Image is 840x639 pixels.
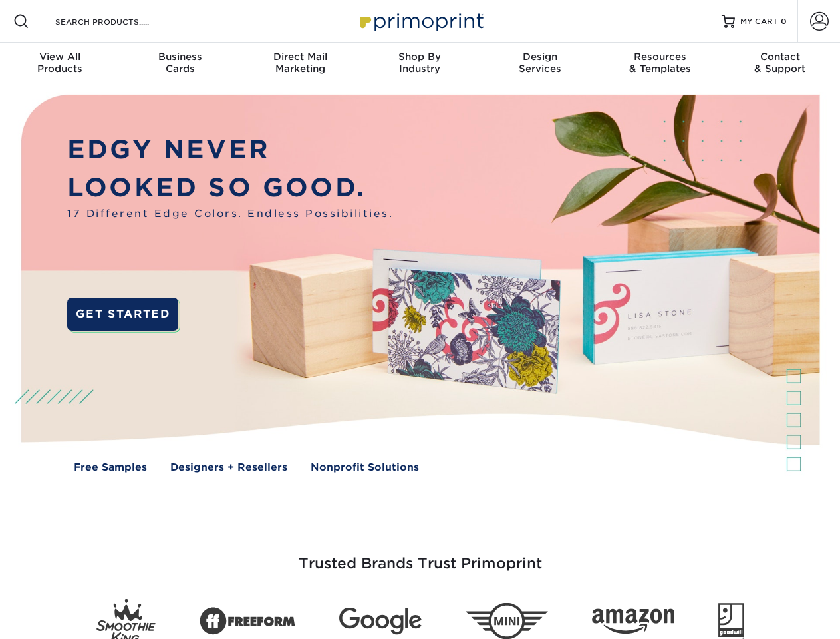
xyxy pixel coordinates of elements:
div: Industry [360,51,480,75]
span: 0 [781,17,787,26]
span: 17 Different Edge Colors. Endless Possibilities. [67,206,393,222]
span: Design [480,51,600,63]
span: Shop By [360,51,480,63]
p: LOOKED SO GOOD. [67,169,393,207]
span: Business [120,51,239,63]
img: Amazon [592,609,674,634]
img: Primoprint [354,7,487,35]
input: SEARCH PRODUCTS..... [54,13,184,29]
a: Designers + Resellers [170,460,287,475]
span: Contact [720,51,840,63]
a: Shop ByIndustry [360,43,480,85]
a: Nonprofit Solutions [311,460,419,475]
div: Marketing [240,51,360,75]
div: & Support [720,51,840,75]
a: DesignServices [480,43,600,85]
a: Direct MailMarketing [240,43,360,85]
a: Resources& Templates [600,43,720,85]
span: MY CART [740,16,778,27]
div: Cards [120,51,239,75]
div: & Templates [600,51,720,75]
a: GET STARTED [67,298,178,331]
a: Contact& Support [720,43,840,85]
p: EDGY NEVER [67,131,393,169]
img: Google [339,608,422,635]
span: Direct Mail [240,51,360,63]
span: Resources [600,51,720,63]
h3: Trusted Brands Trust Primoprint [31,523,809,588]
a: Free Samples [74,460,147,475]
div: Services [480,51,600,75]
a: BusinessCards [120,43,239,85]
img: Goodwill [718,603,744,639]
